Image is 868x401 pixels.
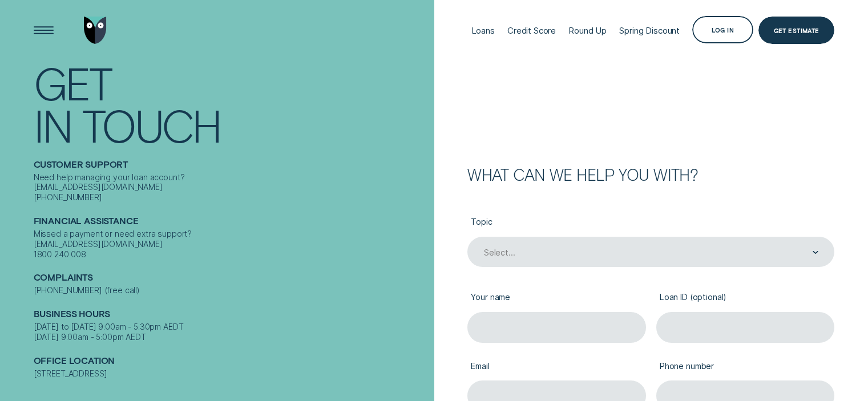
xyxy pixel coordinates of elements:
[34,61,429,146] h1: Get In Touch
[619,25,680,36] div: Spring Discount
[471,25,495,36] div: Loans
[34,216,429,229] h2: Financial assistance
[484,248,515,258] div: Select...
[758,17,834,44] a: Get Estimate
[34,285,429,295] div: [PHONE_NUMBER] (free call)
[34,103,72,145] div: In
[467,284,646,312] label: Your name
[34,159,429,172] h2: Customer support
[30,17,57,44] button: Open Menu
[467,353,646,380] label: Email
[34,272,429,285] h2: Complaints
[34,61,111,103] div: Get
[507,25,556,36] div: Credit Score
[568,25,607,36] div: Round Up
[34,322,429,342] div: [DATE] to [DATE] 9:00am - 5:30pm AEDT [DATE] 9:00am - 5:00pm AEDT
[84,17,107,44] img: Wisr
[656,353,835,380] label: Phone number
[34,172,429,202] div: Need help managing your loan account? [EMAIL_ADDRESS][DOMAIN_NAME] [PHONE_NUMBER]
[467,167,834,182] h2: What can we help you with?
[467,209,834,237] label: Topic
[34,309,429,322] h2: Business Hours
[82,103,221,145] div: Touch
[34,229,429,259] div: Missed a payment or need extra support? [EMAIL_ADDRESS][DOMAIN_NAME] 1800 240 008
[34,355,429,368] h2: Office Location
[34,368,429,379] div: [STREET_ADDRESS]
[692,16,753,43] button: Log in
[656,284,835,312] label: Loan ID (optional)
